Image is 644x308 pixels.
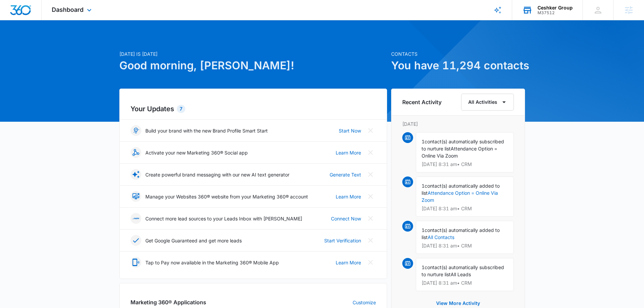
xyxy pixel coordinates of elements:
button: Close [365,169,376,180]
a: Start Now [339,127,361,134]
span: All Leads [451,271,471,277]
p: Tap to Pay now available in the Marketing 360® Mobile App [145,259,279,266]
h1: Good morning, [PERSON_NAME]! [119,57,387,74]
p: [DATE] 8:31 am • CRM [422,281,508,285]
a: Learn More [336,259,361,266]
button: Close [365,257,376,268]
h2: Marketing 360® Applications [130,298,206,306]
p: Manage your Websites 360® website from your Marketing 360® account [145,193,308,200]
button: Close [365,147,376,158]
button: Close [365,125,376,136]
button: Close [365,191,376,202]
h1: You have 11,294 contacts [391,57,525,74]
div: 7 [177,105,185,113]
button: All Activities [461,94,514,111]
h6: Recent Activity [402,98,442,106]
p: Create powerful brand messaging with our new AI text generator [145,171,289,178]
a: Learn More [336,193,361,200]
a: Attendance Option = Online Via Zoom [422,190,498,203]
p: [DATE] 8:31 am • CRM [422,206,508,211]
span: Attendance Option = Online Via Zoom [422,146,497,159]
button: Close [365,235,376,246]
p: Contacts [391,50,525,57]
p: Build your brand with the new Brand Profile Smart Start [145,127,268,134]
span: 1 [422,139,425,144]
span: 1 [422,227,425,233]
div: account id [538,10,573,15]
span: Dashboard [52,6,84,13]
p: [DATE] 8:31 am • CRM [422,162,508,167]
h2: Your Updates [130,104,376,114]
a: Start Verification [324,237,361,244]
span: 1 [422,264,425,270]
p: [DATE] [402,120,514,127]
span: contact(s) automatically subscribed to nurture list [422,139,504,151]
p: Activate your new Marketing 360® Social app [145,149,248,156]
span: contact(s) automatically added to list [422,227,500,240]
p: Connect more lead sources to your Leads Inbox with [PERSON_NAME] [145,215,302,222]
p: [DATE] 8:31 am • CRM [422,243,508,248]
a: Customize [353,299,376,306]
p: Get Google Guaranteed and get more leads [145,237,242,244]
span: 1 [422,183,425,189]
a: Connect Now [331,215,361,222]
a: Learn More [336,149,361,156]
span: contact(s) automatically added to list [422,183,500,196]
span: contact(s) automatically subscribed to nurture list [422,264,504,277]
div: account name [538,5,573,10]
a: All Contacts [428,234,454,240]
button: Close [365,213,376,224]
a: Generate Text [330,171,361,178]
p: [DATE] is [DATE] [119,50,387,57]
